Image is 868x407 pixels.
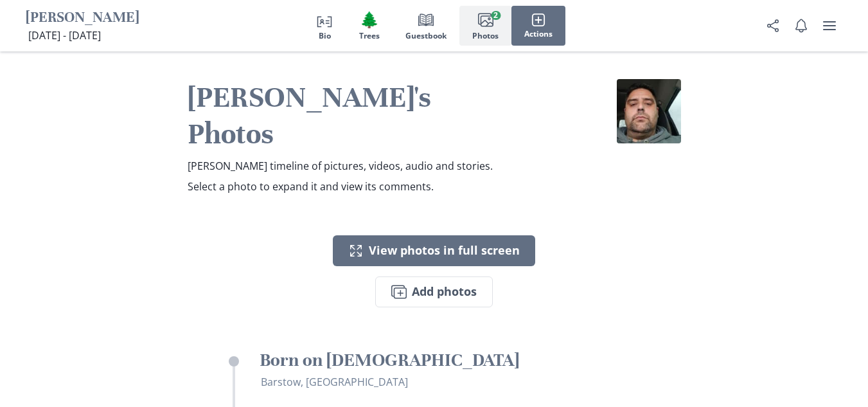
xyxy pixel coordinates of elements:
[303,6,346,46] button: Bio
[360,10,379,29] span: Tree
[188,79,513,153] h2: [PERSON_NAME]'s Photos
[375,276,493,307] button: Add photos
[346,6,393,46] button: Trees
[28,28,101,42] span: [DATE] - [DATE]
[393,6,459,46] button: Guestbook
[261,374,640,390] p: Barstow, [GEOGRAPHIC_DATA]
[359,32,380,41] span: Trees
[459,6,511,46] button: Photos
[260,348,640,372] h3: Born on [DEMOGRAPHIC_DATA]
[188,179,513,194] p: Select a photo to expand it and view its comments.
[524,30,553,39] span: Actions
[817,13,842,39] button: user menu
[26,8,139,28] h1: [PERSON_NAME]
[188,158,513,174] p: [PERSON_NAME] timeline of pictures, videos, audio and stories.
[760,13,786,39] button: Share Obituary
[405,32,447,41] span: Guestbook
[472,32,499,41] span: Photos
[788,13,814,39] button: Notifications
[511,6,565,46] button: Actions
[333,235,535,266] button: View photos in full screen
[319,32,331,41] span: Bio
[491,11,500,20] span: 2
[617,79,681,143] img: Wayne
